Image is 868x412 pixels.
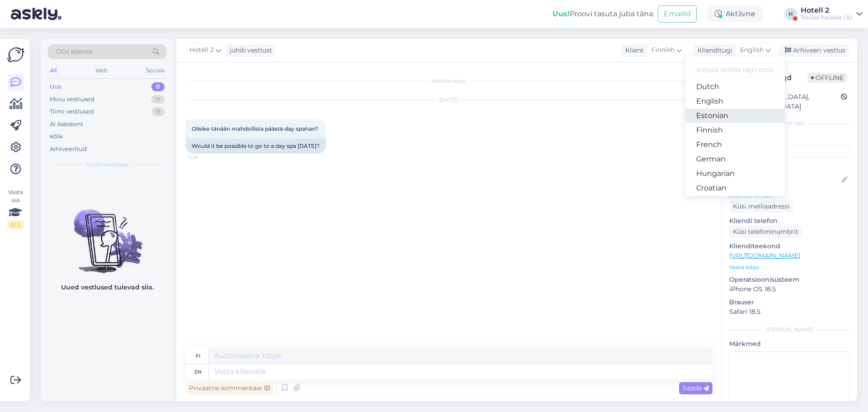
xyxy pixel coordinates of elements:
a: [URL][DOMAIN_NAME] [729,251,800,260]
p: Brauser [729,298,850,307]
p: Kliendi email [729,191,850,200]
p: Vaata edasi ... [729,263,850,271]
div: Socials [144,65,166,76]
p: Kliendi nimi [729,161,850,171]
div: Hotell 2 [801,7,853,14]
div: Aktiivne [708,6,763,22]
div: Küsi telefoninumbrit [729,226,802,238]
p: Kliendi telefon [729,216,850,226]
div: Vaata siia [7,188,24,229]
a: Hungarian [685,166,785,181]
a: Estonian [685,109,785,123]
span: Saada [683,384,709,392]
div: 11 [151,95,165,104]
div: Tervise Paradiis OÜ [801,14,853,21]
span: Uued vestlused [86,161,128,169]
span: English [740,45,764,55]
div: Uus [50,82,61,91]
div: Küsi meiliaadressi [729,200,793,213]
a: French [685,137,785,152]
span: Hotell 2 [189,45,214,55]
div: fi [196,348,200,364]
button: Emailid [658,5,697,23]
div: 0 [151,82,165,91]
div: Vestlus algas [185,77,712,85]
div: Kliendi info [729,119,850,128]
span: Olisiko tänään mahdollista päästä day spahan? [192,125,318,132]
p: Kliendi tag'id [729,133,850,142]
div: 0 / 3 [7,221,24,229]
div: Web [94,65,109,76]
a: Dutch [685,80,785,94]
p: Märkmed [729,339,850,349]
div: Klient [622,46,644,55]
p: Klienditeekond [729,242,850,251]
input: Lisa tag [729,144,850,158]
p: Uued vestlused tulevad siia. [61,283,154,292]
div: Tiimi vestlused [50,107,94,116]
a: English [685,94,785,109]
div: AI Assistent [50,120,83,129]
span: 11:29 [188,154,222,161]
span: Otsi kliente [56,47,92,57]
div: Would it be possible to go to a day spa [DATE]? [185,138,326,154]
div: Arhiveeri vestlus [779,44,849,57]
div: [PERSON_NAME] [729,326,850,334]
div: 0 [151,107,165,116]
a: Hotell 2Tervise Paradiis OÜ [801,7,863,21]
p: Operatsioonisüsteem [729,275,850,284]
a: German [685,152,785,166]
div: Kõik [50,132,63,141]
img: No chats [41,193,174,275]
div: juhib vestlust [226,46,272,55]
input: Lisa nimi [730,175,840,185]
div: [DATE] [185,96,712,104]
div: H [784,8,797,20]
div: Klienditugi [694,46,732,55]
span: Offline [807,73,847,83]
input: Kirjuta, millist tag'i otsid [693,63,778,77]
span: Finnish [651,45,675,55]
a: Croatian [685,181,785,195]
div: [GEOGRAPHIC_DATA], [GEOGRAPHIC_DATA] [732,92,841,111]
p: Safari 18.5 [729,307,850,317]
div: Privaatne kommentaar [185,382,274,394]
img: Askly Logo [7,46,24,63]
div: Arhiveeritud [50,145,87,154]
div: Minu vestlused [50,95,94,104]
div: en [194,364,202,379]
a: Finnish [685,123,785,137]
div: Proovi tasuta juba täna: [552,9,654,19]
b: Uus! [552,9,570,18]
div: All [48,65,58,76]
p: iPhone OS 18.5 [729,284,850,294]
